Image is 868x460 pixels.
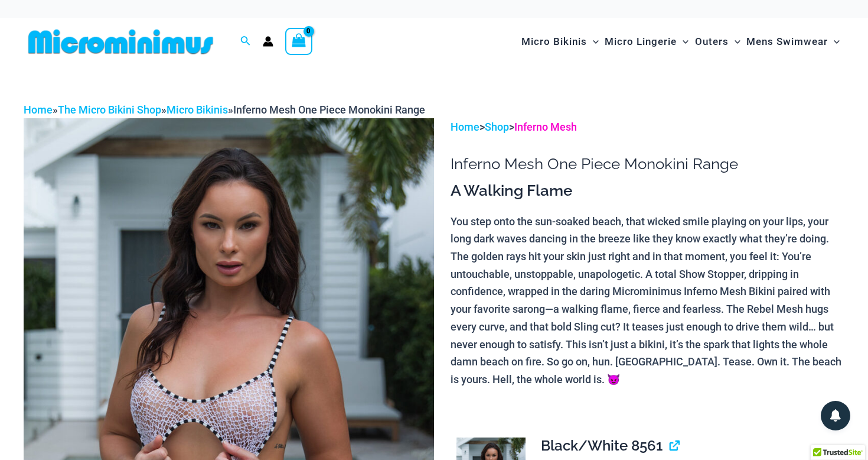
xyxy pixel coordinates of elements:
[746,27,828,57] span: Mens Swimwear
[233,103,425,116] span: Inferno Mesh One Piece Monokini Range
[167,103,228,116] a: Micro Bikinis
[605,27,677,57] span: Micro Lingerie
[587,27,599,57] span: Menu Toggle
[451,181,844,201] h3: A Walking Flame
[263,36,273,47] a: Account icon link
[451,155,844,173] h1: Inferno Mesh One Piece Monokini Range
[521,27,587,57] span: Micro Bikinis
[677,27,688,57] span: Menu Toggle
[518,24,602,60] a: Micro BikinisMenu ToggleMenu Toggle
[514,121,577,133] a: Inferno Mesh
[58,103,161,116] a: The Micro Bikini Shop
[485,121,509,133] a: Shop
[24,103,53,116] a: Home
[743,24,843,60] a: Mens SwimwearMenu ToggleMenu Toggle
[24,28,218,55] img: MM SHOP LOGO FLAT
[517,22,844,61] nav: Site Navigation
[729,27,740,57] span: Menu Toggle
[451,121,479,133] a: Home
[240,34,251,49] a: Search icon link
[828,27,840,57] span: Menu Toggle
[692,24,743,60] a: OutersMenu ToggleMenu Toggle
[541,437,663,454] span: Black/White 8561
[24,103,425,116] span: » » »
[451,213,844,388] p: You step onto the sun-soaked beach, that wicked smile playing on your lips, your long dark waves ...
[602,24,691,60] a: Micro LingerieMenu ToggleMenu Toggle
[695,27,729,57] span: Outers
[451,118,844,136] p: > >
[285,28,312,55] a: View Shopping Cart, empty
